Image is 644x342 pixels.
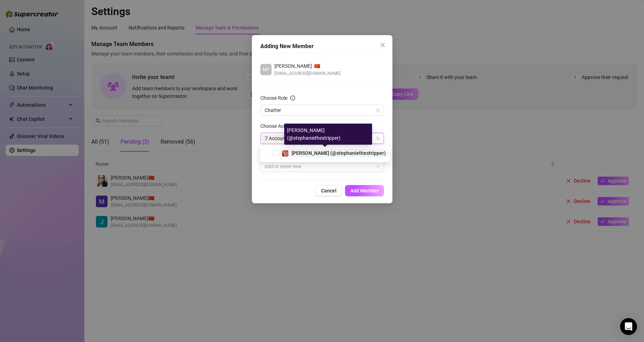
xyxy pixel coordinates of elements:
span: 7 Accounts [265,134,290,142]
span: Select tree node [272,150,278,156]
button: Close [377,39,388,51]
span: lock [376,108,380,112]
div: [PERSON_NAME] (@stephaniethestripper) [284,124,372,145]
div: Open Intercom Messenger [620,318,637,335]
div: Adding New Member [260,42,384,51]
span: [PERSON_NAME] [274,62,312,70]
span: [PERSON_NAME] (@stephaniethestripper) [292,150,386,156]
span: close [380,42,385,48]
span: Cancel [321,188,337,193]
span: Add Member [350,188,379,193]
label: Choose Accounts [260,122,303,130]
span: team [376,136,380,140]
div: Choose Role [260,94,287,102]
span: MY [262,66,269,73]
div: 🇨🇳 [274,62,340,70]
span: info-circle [290,96,295,100]
button: Cancel [316,185,342,196]
button: Add Member [345,185,384,196]
span: [EMAIL_ADDRESS][DOMAIN_NAME] [274,70,340,77]
img: Stephanie (@stephaniethestripper) [282,150,288,157]
span: Chatter [265,105,380,116]
span: 7 Accounts [262,134,293,143]
span: Close [377,42,388,48]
